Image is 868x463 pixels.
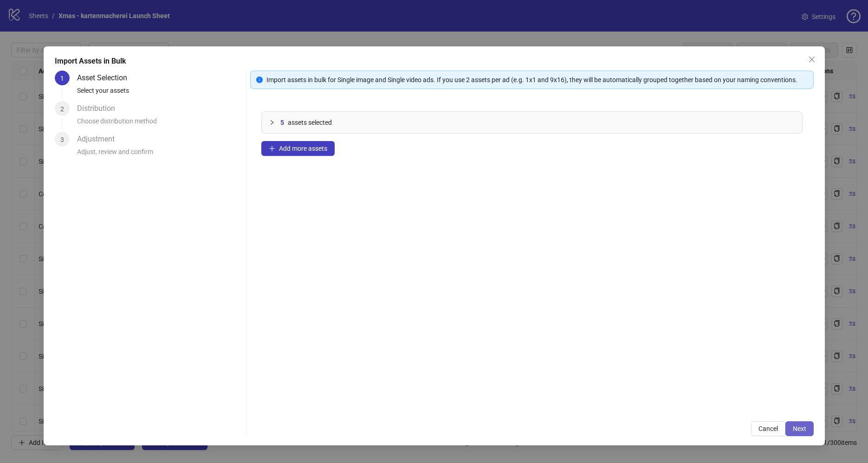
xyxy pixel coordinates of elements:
[269,120,275,125] span: collapsed
[77,116,243,132] div: Choose distribution method
[256,77,263,83] span: info-circle
[785,421,814,436] button: Next
[77,85,243,101] div: Select your assets
[793,425,806,432] span: Next
[77,147,243,162] div: Adjust, review and confirm
[280,117,284,128] span: 5
[758,425,778,432] span: Cancel
[279,145,327,152] span: Add more assets
[808,56,816,63] span: close
[60,75,64,82] span: 1
[269,145,275,152] span: plus
[55,56,814,67] div: Import Assets in Bulk
[77,101,123,116] div: Distribution
[262,112,802,133] div: 5assets selected
[266,75,808,85] div: Import assets in bulk for Single image and Single video ads. If you use 2 assets per ad (e.g. 1x1...
[60,105,64,113] span: 2
[261,141,335,156] button: Add more assets
[77,132,122,147] div: Adjustment
[804,52,819,67] button: Close
[288,117,332,128] span: assets selected
[60,136,64,143] span: 3
[751,421,785,436] button: Cancel
[77,71,135,85] div: Asset Selection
